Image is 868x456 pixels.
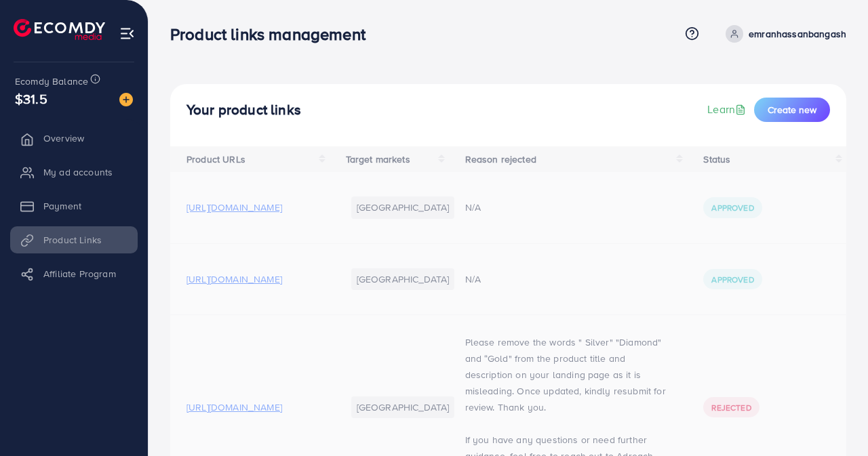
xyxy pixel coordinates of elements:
[14,19,105,40] img: logo
[768,103,816,117] span: Create new
[119,26,135,41] img: menu
[170,24,376,44] h3: Product links management
[754,98,830,122] button: Create new
[749,26,846,42] p: emranhassanbangash
[15,89,47,108] span: $31.5
[720,25,846,43] a: emranhassanbangash
[707,102,749,117] a: Learn
[15,75,88,88] span: Ecomdy Balance
[119,93,133,106] img: image
[186,102,301,119] h4: Your product links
